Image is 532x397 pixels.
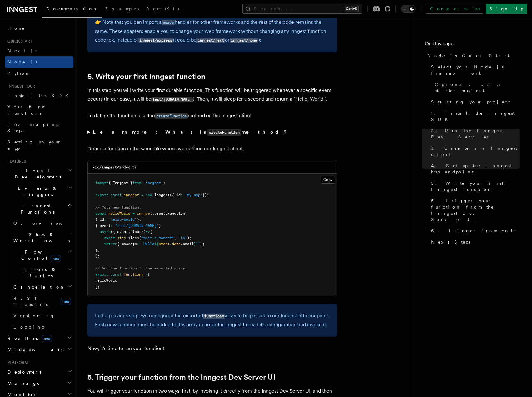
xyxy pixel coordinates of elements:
span: Deployment [5,369,41,375]
span: "inngest" [143,181,163,185]
button: Cancellation [11,281,73,293]
span: Install the SDK [7,93,72,98]
span: => [146,229,150,234]
a: createFunction [155,113,188,118]
span: Next Steps [431,239,470,245]
a: Versioning [11,310,73,321]
span: = [141,193,143,197]
span: Overview [13,221,78,226]
span: "wait-a-moment" [141,236,174,240]
a: Your first Functions [5,101,73,119]
span: 5. Write your first Inngest function [431,180,520,193]
button: Events & Triggers [5,183,73,200]
span: new [61,298,71,305]
a: Select your Node.js framework [429,61,520,79]
span: } [194,242,196,246]
a: Examples [102,2,142,17]
a: AgentKit [142,2,183,17]
button: Copy [321,176,335,184]
p: To define the function, use the method on the Inngest client. [87,111,337,120]
span: Steps & Workflows [11,231,70,244]
a: 5. Trigger your function from the Inngest Dev Server UI [429,195,520,225]
button: Flow Controlnew [11,246,73,264]
span: helloWorld [95,278,117,283]
span: AgentKit [146,6,179,11]
span: Middleware [5,346,64,353]
code: inngest/express [138,38,173,43]
span: Leveraging Steps [7,122,60,133]
span: Realtime [5,335,52,341]
span: new [51,255,61,262]
span: : [111,224,113,228]
span: ( [185,211,187,216]
span: Node.js Quick Start [427,53,509,59]
a: Next.js [5,45,73,56]
span: step [117,236,126,240]
button: Steps & Workflows [11,229,73,246]
span: "1s" [178,236,187,240]
button: Manage [5,378,73,389]
code: inngest/next [196,38,225,43]
a: Home [5,23,73,34]
span: , [139,217,141,222]
span: [ [148,272,150,277]
span: 4. Set up the Inngest http endpoint [431,163,520,175]
span: "test/[DOMAIN_NAME]" [115,224,159,228]
span: // Add the function to the exported array: [95,266,187,270]
code: src/inngest/index.ts [93,165,137,169]
p: 👉 Note that you can import a handler for other frameworks and the rest of the code remains the sa... [95,18,330,45]
span: import [95,181,108,185]
span: "my-app" [185,193,202,197]
span: Examples [105,6,139,11]
span: 5. Trigger your function from the Inngest Dev Server UI [431,198,520,223]
span: inngest [137,211,152,216]
span: Setting up your app [7,139,61,151]
span: , [161,224,163,228]
span: , [97,248,100,252]
span: !` [196,242,200,246]
strong: Learn more: What is method? [93,129,288,135]
kbd: Ctrl+K [345,6,359,12]
span: Inngest [154,193,170,197]
span: ${ [154,242,159,246]
button: Errors & Retries [11,264,73,281]
span: . [170,242,172,246]
span: ); [95,254,100,258]
a: 5. Write your first Inngest function [429,178,520,195]
div: Inngest Functions [5,218,73,333]
span: Starting your project [431,99,510,105]
span: functions [124,272,143,277]
span: } [95,248,97,252]
code: createFunction [155,113,188,119]
span: Events & Triggers [5,185,68,198]
a: Leveraging Steps [5,119,73,136]
span: const [111,272,122,277]
span: new [42,335,52,342]
span: export [95,193,108,197]
span: "hello-world" [108,217,137,222]
a: 4. Set up the Inngest http endpoint [429,160,520,178]
span: .sleep [126,236,139,240]
span: = [146,272,148,277]
a: Starting your project [429,96,520,108]
span: Local Development [5,168,68,180]
span: Platform [5,360,28,365]
h4: On this page [425,40,520,50]
span: .email [181,242,194,246]
span: ); [187,236,191,240]
span: , [128,229,130,234]
p: Define a function in the same file where we defined our Inngest client: [87,144,337,153]
span: return [104,242,117,246]
span: 2. Run the Inngest Dev Server [431,128,520,140]
a: Sign Up [486,4,527,14]
span: inngest [124,193,139,197]
a: Node.js Quick Start [425,50,520,61]
span: ({ event [111,229,128,234]
a: 5. Write your first Inngest function [87,72,206,81]
span: new [146,193,152,197]
span: Manage [5,380,40,386]
span: : [104,217,106,222]
span: `Hello [141,242,154,246]
a: 1. Install the Inngest SDK [429,108,520,125]
span: { id [95,217,104,222]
